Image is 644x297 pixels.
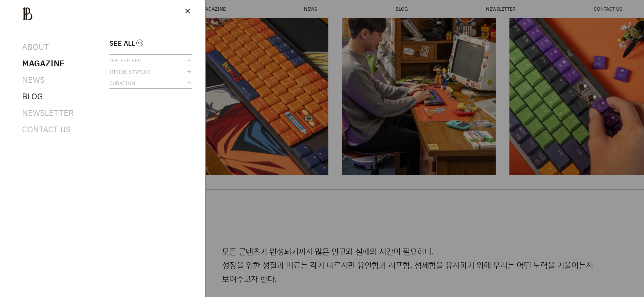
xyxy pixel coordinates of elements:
a: INSIDE BTYPLUS [109,66,192,77]
a: CONTACT US [22,124,71,135]
span: CURATION [109,80,135,86]
span: close [183,7,192,15]
img: ba379d5522eb3.png [22,7,33,21]
span: SEE ALL [109,41,135,46]
a: OFF THE REC [109,55,192,66]
a: ABOUT [22,41,49,52]
span: OFF THE REC [109,58,141,63]
a: NEWSLETTER [22,107,74,118]
span: MAGAZINE [22,58,64,69]
span: INSIDE BTYPLUS [109,69,150,74]
a: NEWS [22,74,45,85]
a: BLOG [22,91,43,102]
a: CURATION [109,77,192,88]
